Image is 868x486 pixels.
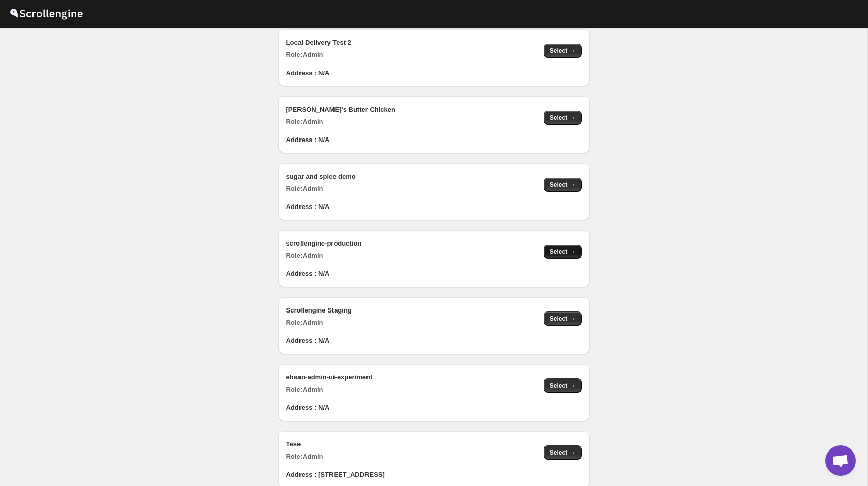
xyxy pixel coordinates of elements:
b: Address : N/A [286,136,330,144]
b: ehsan-admin-ui-experiment [286,373,373,381]
b: Role: Admin [286,386,323,393]
span: Select → [550,315,576,323]
span: Select → [550,47,576,55]
b: Role: Admin [286,252,323,259]
b: Address : N/A [286,404,330,411]
b: Role: Admin [286,453,323,460]
span: Select → [550,181,576,189]
span: Select → [550,114,576,122]
b: Address : N/A [286,69,330,77]
b: Role: Admin [286,51,323,58]
button: Select → [544,44,582,58]
b: [PERSON_NAME]'s Butter Chicken [286,106,395,113]
button: Select → [544,445,582,460]
span: Select → [550,248,576,256]
b: Address : [STREET_ADDRESS] [286,471,385,478]
span: Select → [550,448,576,457]
button: Select → [544,178,582,192]
b: Address : N/A [286,337,330,344]
b: Address : N/A [286,203,330,211]
b: Tese [286,440,301,448]
b: Address : N/A [286,270,330,277]
button: Select → [544,311,582,326]
b: scrollengine-production [286,239,362,247]
span: Select → [550,381,576,390]
b: Role: Admin [286,319,323,326]
b: Local Delivery Test 2 [286,39,351,46]
b: Scrollengine Staging [286,306,352,314]
b: Role: Admin [286,185,323,192]
b: Role: Admin [286,118,323,125]
div: Open chat [825,445,856,476]
b: sugar and spice demo [286,172,356,180]
button: Select → [544,378,582,393]
button: Select → [544,245,582,259]
button: Select → [544,111,582,125]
